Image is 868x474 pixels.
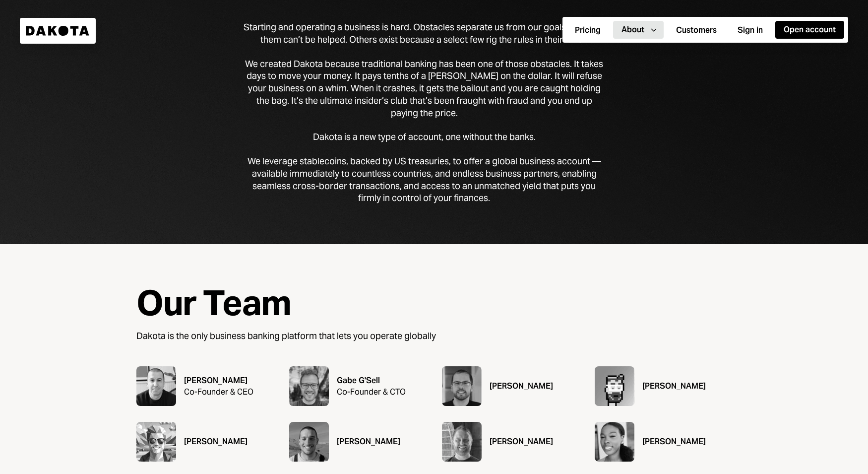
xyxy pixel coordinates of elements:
button: Open account [775,21,844,39]
div: [PERSON_NAME] [490,436,553,448]
div: [PERSON_NAME] [337,436,400,448]
a: Customers [668,20,725,40]
div: Dakota is the only business banking platform that lets you operate globally [136,330,436,342]
div: Dakota is a new type of account, one without the banks. [313,131,536,143]
div: We created Dakota because traditional banking has been one of those obstacles. It takes days to m... [244,58,605,120]
div: Co-Founder & CTO [337,387,406,398]
div: [PERSON_NAME] [642,436,706,448]
img: Gabe G'Sell [289,366,329,406]
div: [PERSON_NAME] [642,380,706,392]
img: Justin Shearer [595,366,634,406]
img: Marc Puig Torres [289,422,329,462]
div: Co-Founder & CEO [184,387,253,398]
a: Pricing [566,20,609,40]
img: Skyler Drennan [442,422,482,462]
div: [PERSON_NAME] [184,375,253,387]
img: Tosin Olowojoba [595,422,634,462]
img: Adam Train [136,422,176,462]
button: Sign in [729,21,771,39]
div: Starting and operating a business is hard. Obstacles separate us from our goals. Some of them can... [244,21,605,46]
div: [PERSON_NAME] [490,380,553,392]
div: About [621,24,644,35]
div: Gabe G'Sell [337,375,406,387]
button: Pricing [566,21,609,39]
div: [PERSON_NAME] [184,436,248,448]
div: We leverage stablecoins, backed by US treasuries, to offer a global business account — available ... [244,155,605,204]
div: Our Team [136,284,436,322]
img: Daniel Gonçalves [442,366,482,406]
button: About [613,21,664,39]
button: Customers [668,21,725,39]
a: Sign in [729,20,771,40]
img: Ryan Bozarth [136,366,176,406]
